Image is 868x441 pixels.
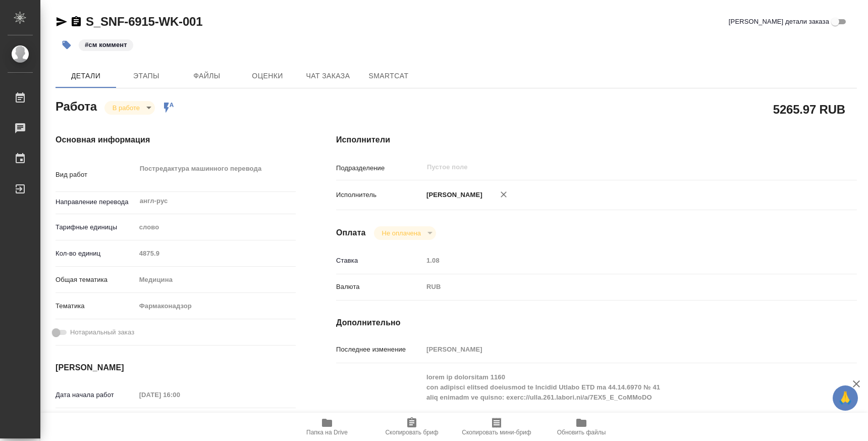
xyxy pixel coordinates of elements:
[56,362,296,374] h4: [PERSON_NAME]
[136,298,296,315] div: Фармаконадзор
[85,40,127,50] p: #см коммент
[56,134,296,146] h4: Основная информация
[423,342,813,357] input: Пустое поле
[493,183,515,206] button: Удалить исполнителя
[379,229,424,237] button: Не оплачена
[70,16,82,28] button: Скопировать ссылку
[423,253,813,268] input: Пустое поле
[336,163,423,173] p: Подразделение
[136,387,224,402] input: Пустое поле
[136,271,296,288] div: Медицина
[336,134,857,146] h4: Исполнители
[336,317,857,329] h4: Дополнительно
[56,390,136,400] p: Дата начала работ
[729,17,829,27] span: [PERSON_NAME] детали заказа
[364,70,413,82] span: SmartCat
[773,101,845,118] h2: 5265.97 RUB
[56,16,68,28] button: Скопировать ссылку для ЯМессенджера
[285,413,369,441] button: Папка на Drive
[462,429,531,436] span: Скопировать мини-бриф
[86,15,202,28] a: S_SNF-6915-WK-001
[136,219,296,236] div: слово
[423,190,482,200] p: [PERSON_NAME]
[369,413,454,441] button: Скопировать бриф
[62,70,110,82] span: Детали
[385,429,438,436] span: Скопировать бриф
[837,387,854,409] span: 🙏
[336,345,423,355] p: Последнее изменение
[56,96,97,115] h2: Работа
[243,70,292,82] span: Оценки
[110,104,143,112] button: В работе
[454,413,539,441] button: Скопировать мини-бриф
[70,327,134,337] span: Нотариальный заказ
[136,246,296,261] input: Пустое поле
[304,70,352,82] span: Чат заказа
[56,34,78,56] button: Добавить тэг
[833,385,858,411] button: 🙏
[78,40,134,48] span: см коммент
[423,278,813,296] div: RUB
[56,197,136,207] p: Направление перевода
[557,429,606,436] span: Обновить файлы
[56,222,136,232] p: Тарифные единицы
[539,413,624,441] button: Обновить файлы
[306,429,348,436] span: Папка на Drive
[426,161,790,173] input: Пустое поле
[336,256,423,266] p: Ставка
[104,101,155,115] div: В работе
[336,282,423,292] p: Валюта
[183,70,231,82] span: Файлы
[122,70,171,82] span: Этапы
[56,301,136,311] p: Тематика
[56,275,136,285] p: Общая тематика
[336,227,366,239] h4: Оплата
[56,249,136,259] p: Кол-во единиц
[374,226,436,240] div: В работе
[336,190,423,200] p: Исполнитель
[56,170,136,180] p: Вид работ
